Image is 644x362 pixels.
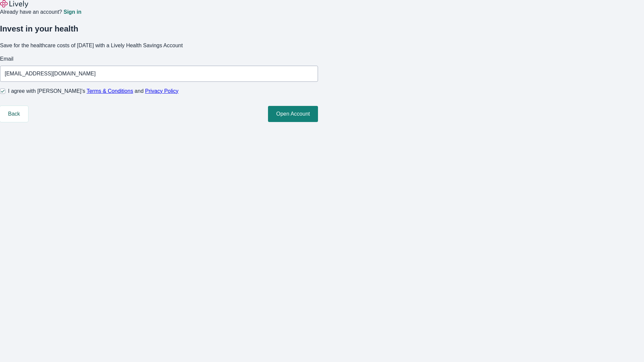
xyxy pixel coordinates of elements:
a: Privacy Policy [145,88,179,94]
a: Sign in [63,9,81,15]
button: Open Account [268,106,318,122]
a: Terms & Conditions [87,88,133,94]
span: I agree with [PERSON_NAME]’s and [8,87,178,95]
